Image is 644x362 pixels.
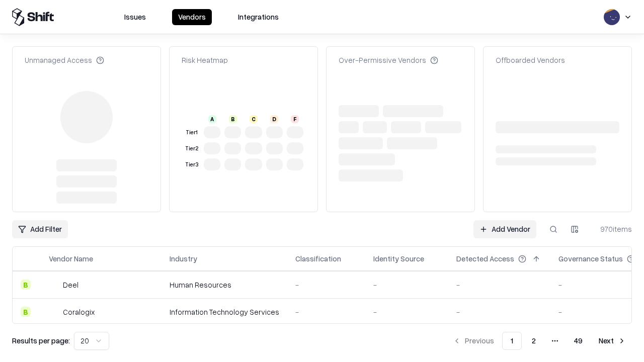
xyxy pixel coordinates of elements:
div: A [208,115,216,123]
div: B [21,280,31,290]
div: Vendor Name [49,253,93,264]
div: Deel [63,280,78,290]
div: D [270,115,278,123]
div: Unmanaged Access [25,55,104,65]
button: 2 [524,332,544,350]
button: Integrations [232,9,285,25]
nav: pagination [447,332,632,350]
button: 49 [566,332,591,350]
button: Vendors [172,9,212,25]
div: - [295,307,357,317]
div: 970 items [592,224,632,234]
div: Information Technology Services [170,307,279,317]
div: Over-Permissive Vendors [339,55,438,65]
div: Identity Source [373,253,424,264]
div: Detected Access [456,253,514,264]
button: Add Filter [12,220,68,238]
button: 1 [502,332,522,350]
div: F [291,115,299,123]
div: - [373,280,440,290]
button: Issues [118,9,152,25]
div: Tier 1 [184,128,200,137]
div: Coralogix [63,307,95,317]
a: Add Vendor [473,220,536,238]
div: Governance Status [558,253,623,264]
div: Tier 2 [184,144,200,153]
div: Industry [170,253,197,264]
div: Risk Heatmap [182,55,228,65]
div: Classification [295,253,341,264]
p: Results per page: [12,335,70,346]
div: - [456,307,542,317]
div: Human Resources [170,280,279,290]
div: B [229,115,237,123]
div: - [295,280,357,290]
div: - [373,307,440,317]
img: Coralogix [49,307,59,317]
div: Tier 3 [184,160,200,169]
div: - [456,280,542,290]
div: B [21,307,31,317]
div: Offboarded Vendors [496,55,565,65]
button: Next [593,332,632,350]
img: Deel [49,280,59,290]
div: C [250,115,258,123]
